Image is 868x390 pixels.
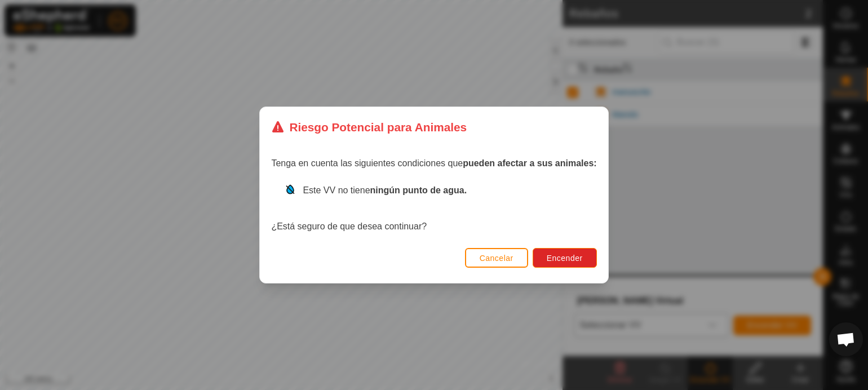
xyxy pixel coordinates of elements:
button: Cancelar [465,248,528,268]
div: Riesgo Potencial para Animales [271,118,467,136]
span: Este VV no tiene [303,185,467,195]
div: Chat abierto [829,322,863,356]
span: Encender [547,254,583,263]
button: Encender [533,248,597,268]
strong: pueden afectar a sus animales: [463,158,596,168]
strong: ningún punto de agua. [370,185,467,195]
span: Cancelar [480,254,513,263]
span: Tenga en cuenta las siguientes condiciones que [271,158,596,168]
div: ¿Está seguro de que desea continuar? [271,184,596,233]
